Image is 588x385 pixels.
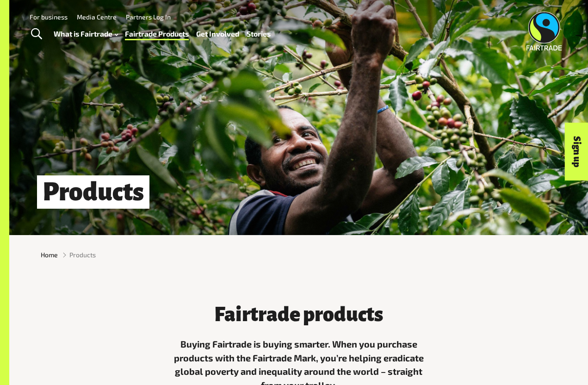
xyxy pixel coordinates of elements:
h3: Fairtrade products [173,304,425,326]
a: Toggle Search [25,23,48,46]
a: Stories [247,27,271,40]
a: Home [41,250,58,260]
a: Fairtrade Products [125,27,189,40]
h1: Products [37,175,149,209]
a: For business [30,13,68,21]
a: Get Involved [196,27,239,40]
span: Products [69,250,96,260]
a: What is Fairtrade [54,27,118,40]
img: Fairtrade Australia New Zealand logo [526,12,562,50]
a: Media Centre [77,13,117,21]
a: Partners Log In [126,13,171,21]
